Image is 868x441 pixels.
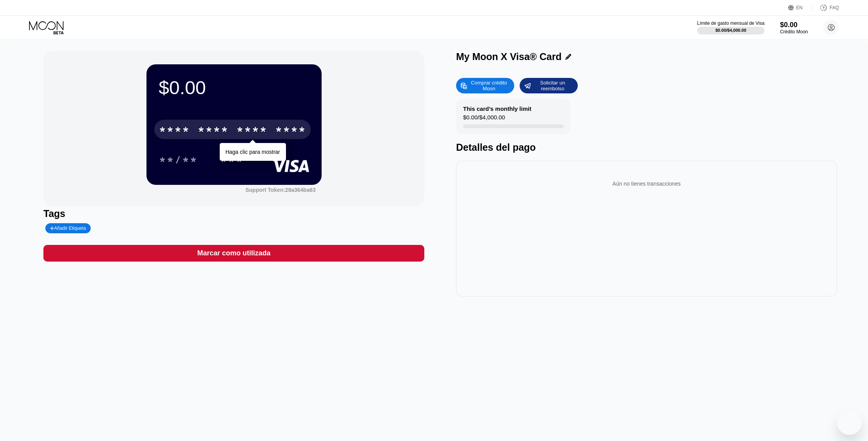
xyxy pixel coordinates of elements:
[197,249,270,258] div: Marcar como utilizada
[456,142,837,153] div: Detalles del pago
[715,28,746,33] div: $0.00 / $4,000.00
[463,105,531,112] div: This card’s monthly limit
[226,149,280,155] div: Haga clic para mostrar
[531,79,574,92] div: Solicitar un reembolso
[159,77,309,98] div: $0.00
[468,79,510,92] div: Comprar crédito Moon
[456,78,514,93] div: Comprar crédito Moon
[697,21,765,26] div: Límite de gasto mensual de Visa
[796,5,803,10] div: EN
[50,226,86,231] div: Añadir Etiqueta
[780,29,808,34] div: Crédito Moon
[43,245,424,262] div: Marcar como utilizada
[245,187,315,193] div: Support Token: 28a364ba63
[697,21,765,34] div: Límite de gasto mensual de Visa$0.00/$4,000.00
[463,114,505,124] div: $0.00 / $4,000.00
[812,4,839,12] div: FAQ
[837,410,862,435] iframe: Botón para iniciar la ventana de mensajería
[520,78,578,93] div: Solicitar un reembolso
[45,223,91,233] div: Añadir Etiqueta
[456,51,561,62] div: My Moon X Visa® Card
[245,187,315,193] div: Support Token:28a364ba63
[830,5,839,10] div: FAQ
[788,4,812,12] div: EN
[43,208,424,219] div: Tags
[780,21,808,29] div: $0.00
[780,21,808,34] div: $0.00Crédito Moon
[462,173,831,195] div: Aún no tienes transacciones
